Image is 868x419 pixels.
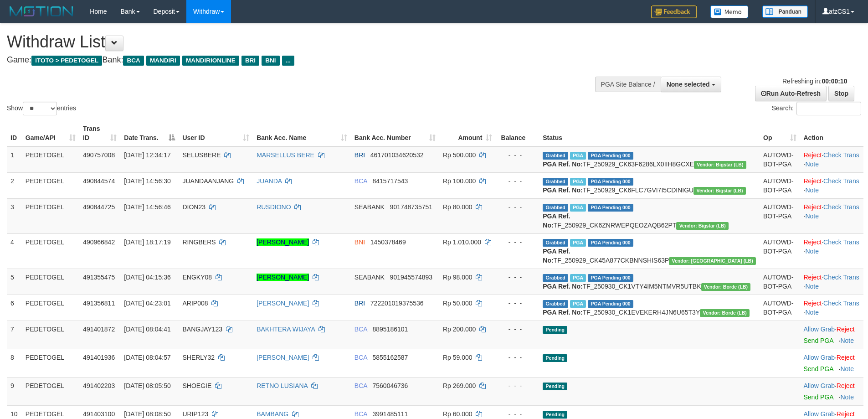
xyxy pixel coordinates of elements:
span: Rp 200.000 [443,326,476,333]
span: Copy 901748735751 to clipboard [390,203,432,211]
a: Send PGA [804,337,833,344]
td: · · [800,295,864,321]
a: Reject [804,238,822,246]
span: 491401872 [83,326,115,333]
span: Rp 1.010.000 [443,238,481,246]
span: Rp 500.000 [443,151,476,159]
span: Rp 80.000 [443,203,473,211]
td: AUTOWD-BOT-PGA [760,233,800,269]
span: Pending [543,383,567,390]
div: - - - [499,299,535,308]
td: · · [800,146,864,173]
span: BCA [354,354,367,361]
span: Copy 8415717543 to clipboard [372,177,408,185]
span: · [804,354,837,361]
a: Reject [804,151,822,159]
span: Grabbed [543,274,568,282]
label: Search: [772,102,861,115]
span: 490966842 [83,238,115,246]
b: PGA Ref. No: [543,283,582,290]
span: Marked by afzCS1 [570,204,586,212]
td: · · [800,233,864,269]
b: PGA Ref. No: [543,248,570,264]
td: · [800,321,864,349]
a: Check Trans [823,238,859,246]
a: [PERSON_NAME] [257,274,309,281]
span: [DATE] 08:08:50 [124,410,170,418]
a: Check Trans [823,203,859,211]
span: PGA Pending [588,274,633,282]
span: PGA Pending [588,178,633,186]
span: 491355475 [83,274,115,281]
td: TF_250929_CK6FLC7GVI7I5CDINIGU [539,172,760,198]
span: PGA Pending [588,239,633,247]
span: 490757008 [83,151,115,159]
a: BAMBANG [257,410,288,418]
b: PGA Ref. No: [543,212,570,229]
select: Showentries [23,102,57,115]
span: · [804,410,837,418]
span: Vendor URL: https://dashboard.q2checkout.com/secure [700,309,750,317]
a: Send PGA [804,365,833,372]
td: 1 [7,146,22,173]
td: TF_250929_CK6ZNRWEPQEOZAQB62PT [539,198,760,233]
span: SEABANK [354,274,385,281]
span: BCA [354,326,367,333]
span: Copy 901945574893 to clipboard [390,274,432,281]
th: Action [800,120,864,146]
span: 491356811 [83,300,115,307]
td: AUTOWD-BOT-PGA [760,172,800,198]
span: SEABANK [354,203,385,211]
th: Bank Acc. Name: activate to sort column ascending [253,120,351,146]
a: [PERSON_NAME] [257,354,309,361]
a: [PERSON_NAME] [257,238,309,246]
a: Reject [837,410,855,418]
span: Marked by afzCS1 [570,152,586,160]
a: Note [840,393,854,401]
a: [PERSON_NAME] [257,300,309,307]
td: TF_250929_CK45A877CKBNNSHIS63P [539,233,760,269]
td: 6 [7,295,22,321]
a: Check Trans [823,177,859,185]
span: BCA [354,177,367,185]
td: · · [800,172,864,198]
span: Grabbed [543,178,568,186]
span: SHOEGIE [182,382,211,389]
span: BNI [262,56,279,66]
span: Copy 722201019375536 to clipboard [370,300,424,307]
span: [DATE] 04:23:01 [124,300,170,307]
a: RUSDIONO [257,203,291,211]
td: PEDETOGEL [22,172,79,198]
div: - - - [499,150,535,160]
span: Copy 7560046736 to clipboard [372,382,408,389]
td: · · [800,198,864,233]
span: 491403100 [83,410,115,418]
th: Bank Acc. Number: activate to sort column ascending [351,120,439,146]
div: - - - [499,176,535,186]
a: Note [805,212,819,220]
th: ID [7,120,22,146]
span: ENGKY08 [182,274,212,281]
img: Feedback.jpg [651,5,697,18]
span: Pending [543,354,567,362]
b: PGA Ref. No: [543,309,582,316]
span: Vendor URL: https://dashboard.q2checkout.com/secure [676,222,729,230]
a: Reject [804,300,822,307]
span: Rp 100.000 [443,177,476,185]
td: · [800,377,864,405]
td: 5 [7,269,22,295]
a: Reject [804,203,822,211]
span: Copy 461701034620532 to clipboard [370,151,424,159]
th: Date Trans.: activate to sort column descending [120,120,179,146]
img: MOTION_logo.png [7,5,76,18]
td: TF_250929_CK63F6286LX0IIH8GCXE [539,146,760,173]
a: Reject [837,354,855,361]
div: - - - [499,273,535,282]
div: PGA Site Balance / [595,77,661,92]
td: AUTOWD-BOT-PGA [760,269,800,295]
td: PEDETOGEL [22,349,79,377]
span: Grabbed [543,152,568,160]
img: panduan.png [762,5,808,18]
th: Balance [496,120,539,146]
a: BAKHTERA WIJAYA [257,326,315,333]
